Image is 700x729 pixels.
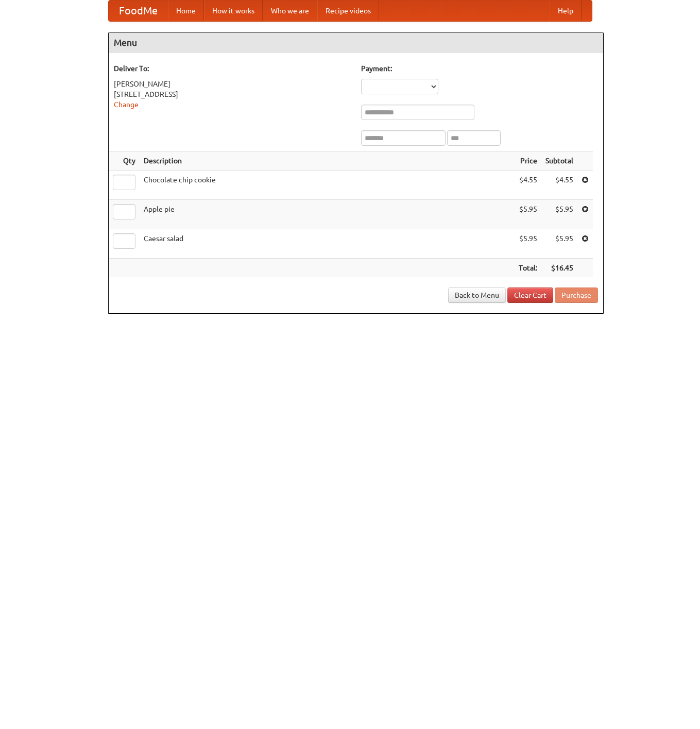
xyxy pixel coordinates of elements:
[317,1,379,21] a: Recipe videos
[114,89,351,99] div: [STREET_ADDRESS]
[140,151,515,171] th: Description
[515,229,541,259] td: $5.95
[140,200,515,229] td: Apple pie
[550,1,582,21] a: Help
[515,200,541,229] td: $5.95
[114,79,351,89] div: [PERSON_NAME]
[541,259,577,278] th: $16.45
[109,1,168,21] a: FoodMe
[114,100,139,109] a: Change
[448,287,506,303] a: Back to Menu
[555,287,598,303] button: Purchase
[541,229,577,259] td: $5.95
[515,259,541,278] th: Total:
[168,1,204,21] a: Home
[204,1,263,21] a: How it works
[140,229,515,259] td: Caesar salad
[515,171,541,200] td: $4.55
[263,1,317,21] a: Who we are
[140,171,515,200] td: Chocolate chip cookie
[541,151,577,171] th: Subtotal
[114,63,351,74] h5: Deliver To:
[515,151,541,171] th: Price
[507,287,553,303] a: Clear Cart
[541,200,577,229] td: $5.95
[109,32,603,53] h4: Menu
[541,171,577,200] td: $4.55
[361,63,598,74] h5: Payment:
[109,151,140,171] th: Qty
